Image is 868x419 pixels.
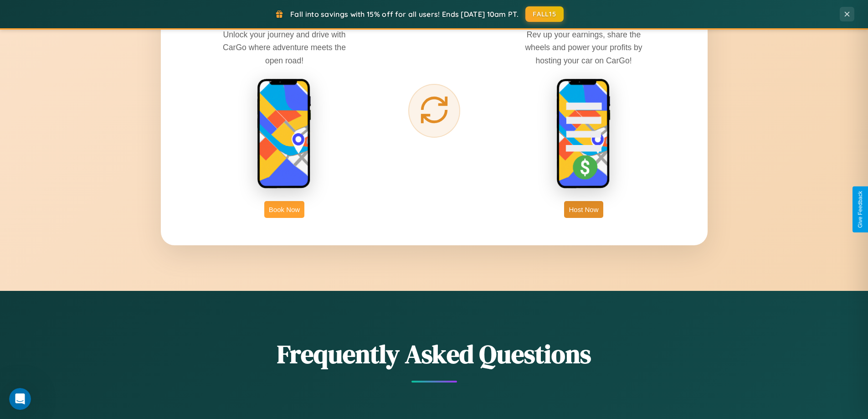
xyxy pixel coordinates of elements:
p: Unlock your journey and drive with CarGo where adventure meets the open road! [216,28,353,67]
button: Book Now [264,201,304,218]
h2: Frequently Asked Questions [161,336,708,372]
p: Rev up your earnings, share the wheels and power your profits by hosting your car on CarGo! [515,28,652,67]
img: host phone [556,78,611,190]
span: Fall into savings with 15% off for all users! Ends [DATE] 10am PT. [290,10,519,19]
iframe: Intercom live chat [9,388,31,410]
div: Give Feedback [857,191,863,228]
button: Host Now [564,201,603,218]
button: FALL15 [525,6,564,22]
img: rent phone [257,78,312,190]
